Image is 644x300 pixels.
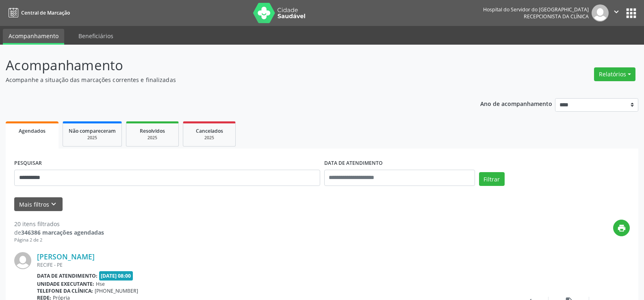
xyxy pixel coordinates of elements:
div: 2025 [132,135,173,141]
a: Beneficiários [73,29,119,43]
p: Ano de acompanhamento [480,98,552,108]
div: de [14,228,104,237]
i: keyboard_arrow_down [49,200,58,209]
button: print [613,220,630,236]
a: Central de Marcação [6,6,70,19]
b: Unidade executante: [37,281,94,287]
strong: 346386 marcações agendadas [21,229,104,236]
span: [PHONE_NUMBER] [95,287,138,294]
span: [DATE] 08:00 [99,271,133,281]
label: PESQUISAR [14,157,42,170]
i:  [612,7,621,16]
div: 20 itens filtrados [14,220,104,228]
span: Recepcionista da clínica [524,13,589,20]
div: 2025 [69,135,116,141]
span: Central de Marcação [21,9,70,16]
span: Resolvidos [140,127,165,134]
div: 2025 [189,135,230,141]
span: Não compareceram [69,127,116,134]
button: Filtrar [479,172,505,186]
button: apps [624,6,638,20]
b: Data de atendimento: [37,272,98,279]
b: Telefone da clínica: [37,287,93,294]
img: img [592,4,609,22]
img: img [14,252,31,269]
label: DATA DE ATENDIMENTO [324,157,383,170]
span: Cancelados [196,127,223,134]
span: Agendados [19,127,46,134]
div: Página 2 de 2 [14,237,104,244]
span: Hse [96,281,105,287]
a: Acompanhamento [3,29,64,45]
a: [PERSON_NAME] [37,252,95,261]
div: Hospital do Servidor do [GEOGRAPHIC_DATA] [483,6,589,13]
i: print [617,224,626,233]
p: Acompanhe a situação das marcações correntes e finalizadas [6,76,449,84]
p: Acompanhamento [6,55,449,76]
button: Mais filtroskeyboard_arrow_down [14,197,63,212]
div: RECIFE - PE [37,261,508,268]
button: Relatórios [594,67,635,81]
button:  [609,4,624,22]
